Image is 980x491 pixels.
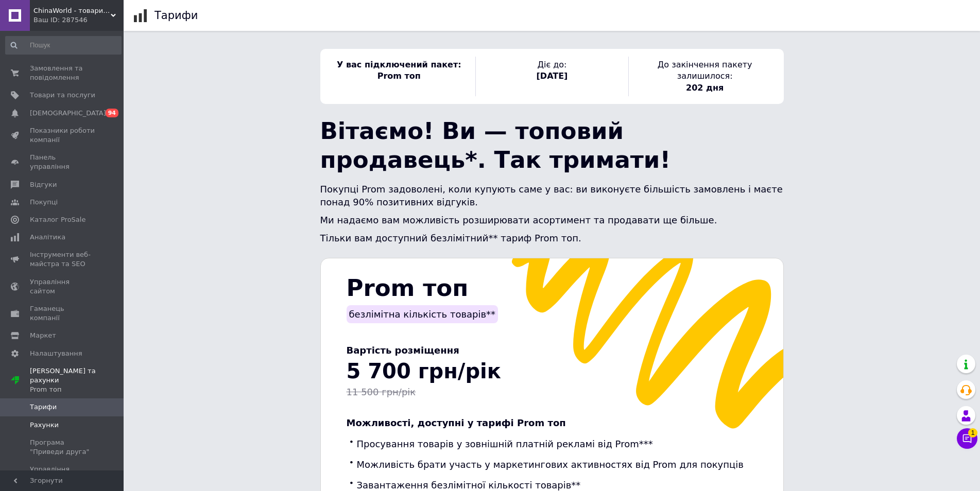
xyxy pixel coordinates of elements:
span: Покупці [30,198,58,207]
span: Рахунки [30,420,59,430]
span: Відгуки [30,180,57,189]
span: Тільки вам доступний безлімітний** тариф Prom топ. [320,233,581,243]
span: Вітаємо! Ви — топовий продавець*. Так тримати! [320,117,670,173]
div: Prom топ [30,385,124,394]
span: Каталог ProSale [30,215,85,224]
div: Діє до: [475,57,628,96]
button: Чат з покупцем1 [957,428,977,449]
span: Інструменти веб-майстра та SEO [30,250,95,269]
span: Аналітика [30,233,65,242]
span: Завантаження безлімітної кількості товарів** [357,480,581,490]
span: Покупці Prom задоволені, коли купують саме у вас: ви виконуєте більшість замовлень і маєте понад ... [320,184,783,207]
span: Просування товарів у зовнішній платній рекламі від Prom*** [357,439,653,449]
span: Prom топ [377,71,421,81]
div: Ваш ID: 287546 [33,15,124,25]
span: У вас підключений пакет: [337,60,461,69]
span: Управління сайтом [30,277,95,296]
span: Ми надаємо вам можливість розширювати асортимент та продавати ще більше. [320,215,717,225]
span: Замовлення та повідомлення [30,64,95,82]
span: Можливість брати участь у маркетингових активностях від Prom для покупців [357,459,744,470]
h1: Тарифи [154,9,198,22]
span: Вартість розміщення [347,345,459,356]
span: [DEMOGRAPHIC_DATA] [30,109,106,118]
span: Товари та послуги [30,91,95,100]
span: безлімітна кількість товарів** [349,309,496,320]
span: Управління картами [30,465,95,483]
span: Prom топ [347,274,469,302]
span: Тарифи [30,402,57,412]
input: Пошук [5,36,122,55]
span: 202 дня [686,83,724,93]
span: Налаштування [30,349,82,358]
span: Гаманець компанії [30,304,95,323]
span: [PERSON_NAME] та рахунки [30,366,124,395]
span: ChinaWorld - товари високої якості! [33,6,111,15]
span: 94 [106,109,118,117]
span: 1 [968,428,977,437]
span: До закінчення пакету залишилося: [658,60,752,81]
span: Можливості, доступні у тарифі Prom топ [347,417,566,428]
span: 11 500 грн/рік [347,387,416,397]
span: Програма "Приведи друга" [30,438,95,457]
span: 5 700 грн/рік [347,359,501,383]
span: Показники роботи компанії [30,126,95,145]
span: Маркет [30,331,56,340]
span: Панель управління [30,153,95,171]
span: [DATE] [537,71,568,81]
